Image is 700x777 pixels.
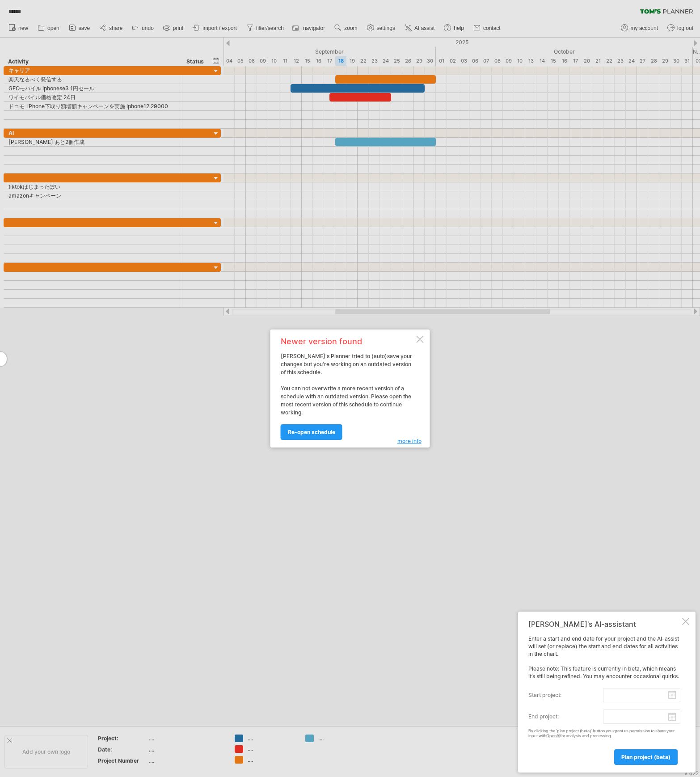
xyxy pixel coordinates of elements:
a: re-open schedule [281,424,342,440]
div: Enter a start and end date for your project and the AI-assist will set (or replace) the start and... [528,635,680,764]
label: end project: [528,709,603,724]
div: Newer version found [281,338,415,346]
div: [PERSON_NAME]'s AI-assistant [528,620,680,629]
a: plan project (beta) [614,749,678,765]
div: By clicking the 'plan project (beta)' button you grant us permission to share your input with for... [528,729,680,739]
div: [PERSON_NAME]'s Planner tried to (auto)save your changes but you're working on an outdated versio... [281,338,415,439]
a: OpenAI [546,733,560,738]
label: start project: [528,688,603,702]
span: re-open schedule [288,429,335,435]
span: more info [397,438,422,444]
span: plan project (beta) [621,754,670,760]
